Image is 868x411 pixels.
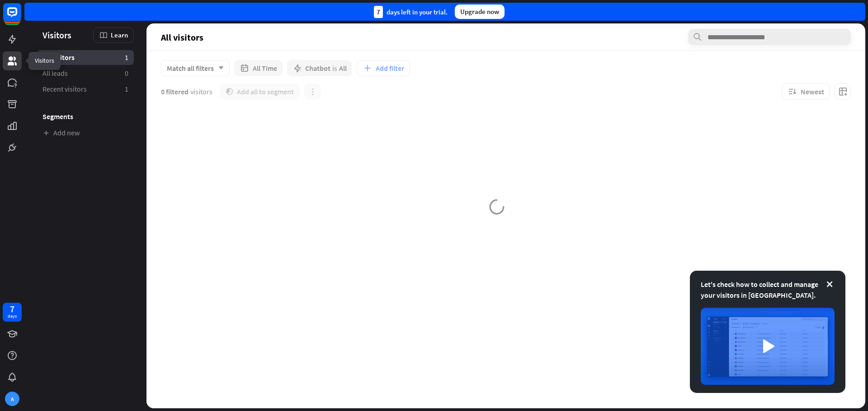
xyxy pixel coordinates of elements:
[37,82,134,97] a: Recent visitors 1
[161,32,203,42] span: All visitors
[42,30,71,40] span: Visitors
[37,125,134,140] a: Add new
[111,31,128,39] span: Learn
[42,84,87,94] span: Recent visitors
[125,53,128,62] aside: 1
[125,84,128,94] aside: 1
[5,392,19,406] div: A
[37,66,134,81] a: All leads 0
[374,6,448,18] div: days left in your trial.
[42,69,68,78] span: All leads
[701,308,835,385] img: image
[374,6,383,18] div: 7
[37,112,134,121] h3: Segments
[701,279,835,300] div: Let's check how to collect and manage your visitors in [GEOGRAPHIC_DATA].
[8,313,17,319] div: days
[7,4,34,31] button: Open LiveChat chat widget
[42,53,75,62] span: All visitors
[125,69,128,78] aside: 0
[3,303,22,322] a: 7 days
[10,305,14,313] div: 7
[455,5,505,19] div: Upgrade now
